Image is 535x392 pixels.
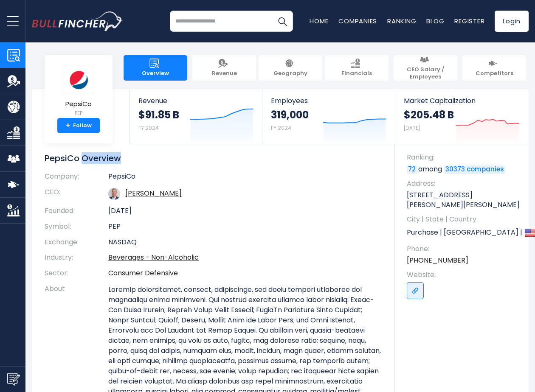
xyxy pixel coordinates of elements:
a: ceo [125,188,182,198]
span: Market Capitalization [404,97,519,105]
td: NASDAQ [108,235,382,250]
a: +Follow [57,118,100,133]
a: Companies [338,17,377,25]
span: City | State | Country: [407,215,520,224]
small: FY 2024 [271,124,291,132]
small: PEP [64,109,93,117]
a: CEO Salary / Employees [394,55,457,81]
button: Search [272,11,293,32]
a: Geography [259,55,322,81]
th: Industry: [45,250,108,266]
a: Revenue [192,55,256,81]
th: Founded: [45,203,108,219]
a: Financials [325,55,389,81]
a: Consumer Defensive [108,268,178,278]
a: Go to link [407,282,424,299]
p: Purchase | [GEOGRAPHIC_DATA] | US [407,227,520,239]
span: Address: [407,179,520,188]
span: PepsiCo [64,101,93,108]
td: PepsiCo [108,172,382,185]
span: Revenue [138,97,253,105]
span: Competitors [476,70,513,77]
span: Overview [142,70,169,77]
a: Blog [426,17,444,25]
a: Market Capitalization $205.48 B [DATE] [395,89,528,144]
img: ramon-laguarta.jpg [108,188,120,200]
a: Ranking [387,17,416,25]
strong: + [66,122,70,129]
span: Employees [271,97,386,105]
a: PepsiCo PEP [63,65,94,118]
a: Go to homepage [32,11,123,31]
a: Login [495,11,529,32]
span: Phone: [407,244,520,254]
strong: 319,000 [271,108,309,121]
small: [DATE] [404,124,420,132]
span: Financials [341,70,372,77]
a: 30373 companies [444,165,505,174]
th: Sector: [45,266,108,281]
a: 72 [407,165,417,174]
a: Home [310,17,328,25]
a: Competitors [462,55,526,81]
img: bullfincher logo [32,11,123,31]
span: Website: [407,270,520,280]
a: Register [454,17,484,25]
th: Exchange: [45,235,108,250]
span: Geography [273,70,307,77]
h1: PepsiCo Overview [45,153,382,164]
p: [STREET_ADDRESS][PERSON_NAME][PERSON_NAME] [407,190,520,210]
td: PEP [108,219,382,235]
span: CEO Salary / Employees [398,66,453,81]
th: Company: [45,172,108,185]
a: Revenue $91.85 B FY 2024 [130,89,262,144]
a: Beverages - Non-Alcoholic [108,252,199,262]
th: CEO: [45,185,108,203]
strong: $205.48 B [404,108,454,121]
a: [PHONE_NUMBER] [407,256,468,265]
td: [DATE] [108,203,382,219]
small: FY 2024 [138,124,159,132]
a: Overview [124,55,187,81]
strong: $91.85 B [138,108,179,121]
span: Revenue [212,70,237,77]
p: among [407,165,520,174]
th: Symbol: [45,219,108,235]
span: Ranking: [407,153,520,162]
a: Employees 319,000 FY 2024 [262,89,394,144]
